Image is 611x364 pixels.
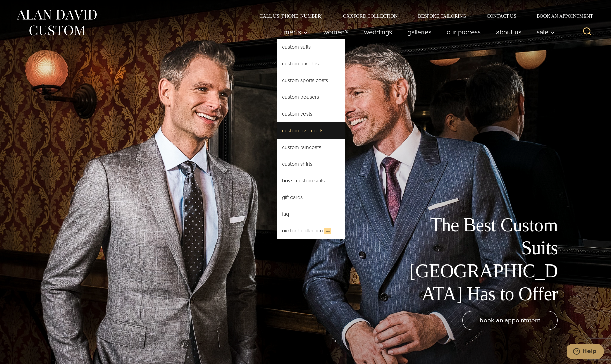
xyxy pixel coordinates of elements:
iframe: Opens a widget where you can chat to one of our agents [567,344,604,361]
a: FAQ [277,206,345,222]
button: View Search Form [579,24,595,40]
a: weddings [357,25,400,39]
a: Custom Tuxedos [277,56,345,72]
a: Our Process [439,25,489,39]
a: book an appointment [462,311,558,330]
a: Book an Appointment [526,14,595,18]
img: Alan David Custom [16,7,98,38]
button: Child menu of Men’s [277,25,316,39]
a: About Us [489,25,529,39]
a: Custom Overcoats [277,122,345,139]
a: Oxxford Collection [333,14,408,18]
span: New [324,228,331,234]
a: Custom Suits [277,39,345,55]
a: Custom Trousers [277,89,345,105]
a: Call Us [PHONE_NUMBER] [249,14,333,18]
nav: Secondary Navigation [249,14,595,18]
h1: The Best Custom Suits [GEOGRAPHIC_DATA] Has to Offer [404,214,558,305]
a: Custom Shirts [277,156,345,172]
a: Custom Raincoats [277,139,345,155]
a: Gift Cards [277,189,345,206]
nav: Primary Navigation [277,25,559,39]
a: Oxxford CollectionNew [277,223,345,239]
a: Custom Sports Coats [277,72,345,89]
a: Galleries [400,25,439,39]
button: Child menu of Sale [529,25,559,39]
a: Boys’ Custom Suits [277,172,345,189]
a: Custom Vests [277,106,345,122]
a: Contact Us [476,14,526,18]
a: Women’s [316,25,357,39]
span: book an appointment [480,315,540,325]
a: Bespoke Tailoring [408,14,476,18]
